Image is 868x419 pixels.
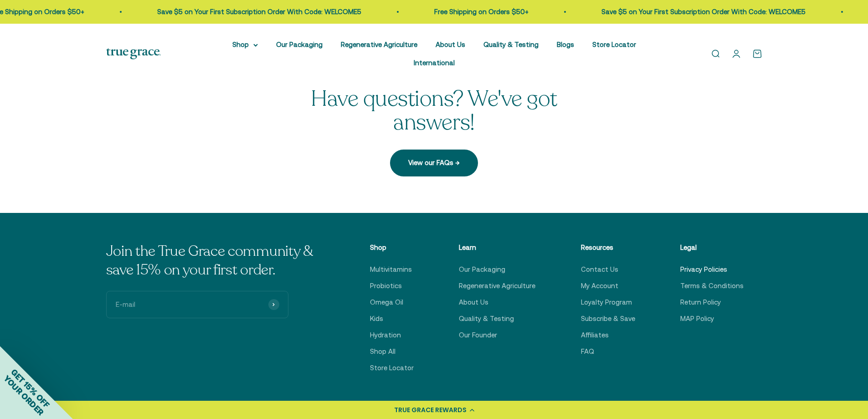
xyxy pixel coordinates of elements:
a: Store Locator [370,362,414,373]
div: TRUE GRACE REWARDS [394,405,467,415]
a: About Us [436,41,465,48]
a: Probiotics [370,280,402,291]
p: Save $5 on Your First Subscription Order With Code: WELCOME5 [157,6,361,17]
a: My Account [581,280,618,291]
a: MAP Policy [680,313,714,324]
a: Loyalty Program [581,297,632,308]
p: Legal [680,242,744,253]
p: Shop [370,242,414,253]
a: FAQ [581,346,594,357]
a: Privacy Policies [680,264,727,275]
p: Learn [459,242,535,253]
a: International [414,59,455,67]
a: Omega Oil [370,297,403,308]
a: Our Packaging [276,41,323,48]
a: Subscribe & Save [581,313,635,324]
p: Join the True Grace community & save 15% on your first order. [106,242,325,280]
a: Shop All [370,346,395,357]
a: Quality & Testing [483,41,539,48]
a: Quality & Testing [459,313,514,324]
a: Affiliates [581,330,609,341]
a: Our Founder [459,330,497,341]
summary: Shop [232,39,258,50]
a: View our FAQs → [390,150,478,176]
a: Store Locator [592,41,636,48]
p: Save $5 on Your First Subscription Order With Code: WELCOME5 [601,6,806,17]
span: YOUR ORDER [2,373,46,417]
a: Our Packaging [459,264,505,275]
a: Terms & Conditions [680,280,744,291]
p: Resources [581,242,635,253]
a: Contact Us [581,264,618,275]
a: Regenerative Agriculture [459,280,535,291]
a: Free Shipping on Orders $50+ [434,8,529,16]
a: Multivitamins [370,264,412,275]
p: Have questions? We've got answers! [286,87,582,135]
a: Kids [370,313,383,324]
a: About Us [459,297,488,308]
a: Return Policy [680,297,721,308]
span: GET 15% OFF [9,367,51,409]
a: Hydration [370,330,401,341]
a: Blogs [557,41,574,48]
a: Regenerative Agriculture [341,41,417,48]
